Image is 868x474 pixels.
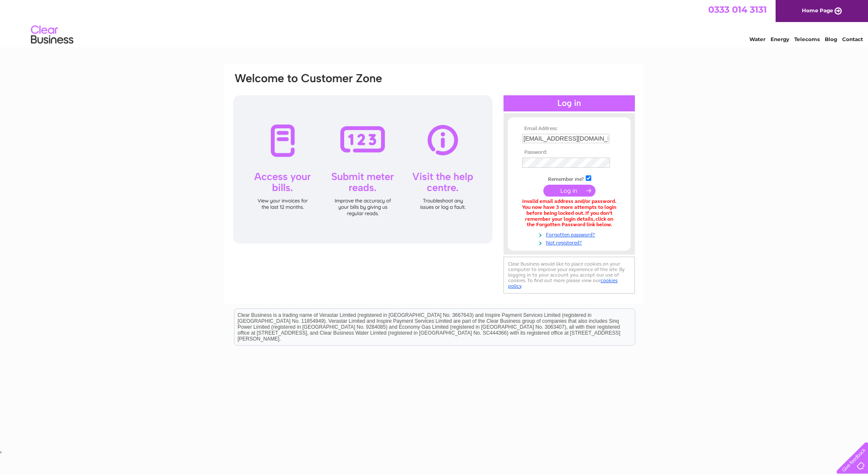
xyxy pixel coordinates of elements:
img: logo.png [31,22,74,48]
div: Clear Business is a trading name of Verastar Limited (registered in [GEOGRAPHIC_DATA] No. 3667643... [234,5,635,41]
a: cookies policy [508,277,618,289]
a: Forgotten password? [522,230,618,238]
td: Remember me? [520,174,618,183]
a: Energy [771,36,789,42]
a: Water [749,36,765,42]
a: Contact [842,36,863,42]
a: Blog [825,36,837,42]
input: Submit [543,185,595,197]
th: Password: [520,150,618,155]
div: Invalid email address and/or password. You now have 3 more attempts to login before being locked ... [522,199,616,228]
a: Not registered? [522,238,618,246]
a: 0333 014 3131 [708,4,767,15]
a: Telecoms [794,36,820,42]
div: Clear Business would like to place cookies on your computer to improve your experience of the sit... [504,257,635,294]
th: Email Address: [520,126,618,132]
